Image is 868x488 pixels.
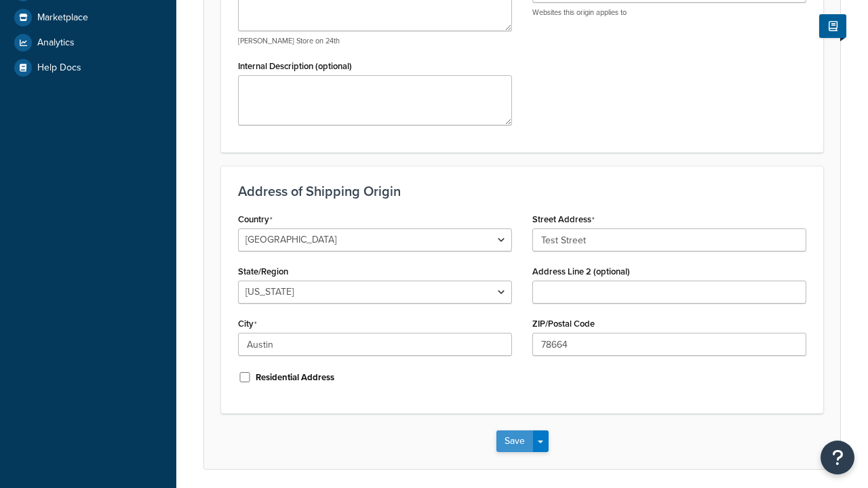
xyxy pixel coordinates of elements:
[819,14,846,38] button: Show Help Docs
[10,56,166,80] a: Help Docs
[238,266,288,277] label: State/Region
[532,319,595,329] label: ZIP/Postal Code
[256,371,334,384] label: Residential Address
[238,214,273,225] label: Country
[37,37,75,49] span: Analytics
[37,12,88,24] span: Marketplace
[238,319,257,329] label: City
[532,214,595,225] label: Street Address
[496,430,533,452] button: Save
[821,441,854,474] button: Open Resource Center
[238,36,512,46] p: [PERSON_NAME] Store on 24th
[10,30,166,55] a: Analytics
[532,266,630,277] label: Address Line 2 (optional)
[37,62,81,74] span: Help Docs
[10,5,166,30] a: Marketplace
[532,7,806,18] p: Websites this origin applies to
[238,61,352,71] label: Internal Description (optional)
[238,184,806,199] h3: Address of Shipping Origin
